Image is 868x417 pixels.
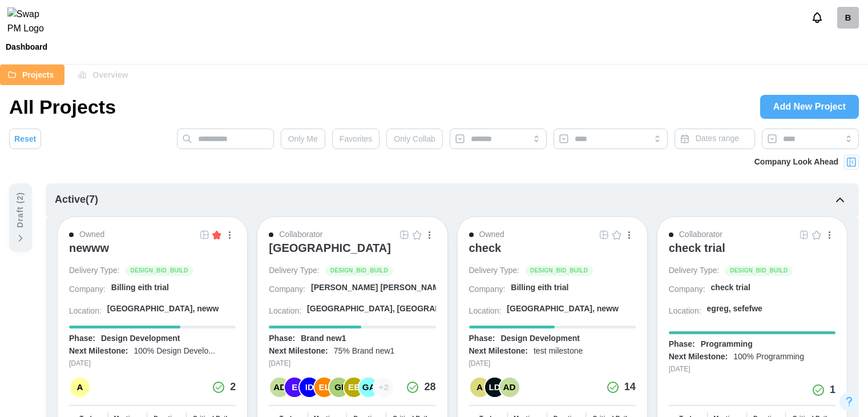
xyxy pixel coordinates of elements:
[733,351,804,363] div: 100% Programming
[307,303,482,315] div: [GEOGRAPHIC_DATA], [GEOGRAPHIC_DATA]
[311,282,531,294] div: [PERSON_NAME] [PERSON_NAME] [PERSON_NAME] A...
[679,228,722,241] div: Collaborator
[470,378,490,397] div: A
[479,228,504,241] div: Owned
[808,8,827,27] button: Notifications
[281,129,325,149] button: Only Me
[359,378,378,397] div: GA
[14,192,27,228] div: Draft ( 2 )
[230,379,236,395] div: 2
[469,241,502,255] div: check
[300,378,319,397] div: ID
[411,228,423,241] button: Empty Star
[669,306,701,317] div: Location:
[394,129,435,149] span: Only Collab
[269,358,435,369] div: [DATE]
[773,95,846,118] span: Add New Project
[22,65,54,85] span: Projects
[69,241,109,255] div: newww
[675,129,755,149] button: Dates range
[669,241,835,265] a: check trial
[810,228,823,241] button: Empty Star
[669,265,719,276] div: Delivery Type:
[7,7,54,36] img: Swap PM Logo
[279,228,322,241] div: Collaborator
[469,358,636,369] div: [DATE]
[111,282,236,298] a: Billing eith trial
[469,306,502,317] div: Location:
[669,339,695,350] div: Phase:
[711,282,750,294] div: check trial
[707,303,762,315] div: egreg, sefefwe
[311,282,435,298] a: [PERSON_NAME] [PERSON_NAME] [PERSON_NAME] A...
[69,346,128,357] div: Next Milestone:
[530,266,588,275] span: DESIGN_BID_BUILD
[269,241,391,255] div: [GEOGRAPHIC_DATA]
[211,228,223,241] button: Filled Star
[269,306,301,317] div: Location:
[701,339,753,350] div: Programming
[330,266,388,275] span: DESIGN_BID_BUILD
[69,284,106,295] div: Company:
[837,7,859,29] a: billingcheck4
[130,266,188,275] span: DESIGN_BID_BUILD
[846,157,857,168] img: Project Look Ahead Button
[212,230,221,239] img: Filled Star
[398,228,411,241] button: Grid Icon
[413,230,422,239] img: Empty Star
[269,346,328,357] div: Next Milestone:
[469,333,495,344] div: Phase:
[301,333,346,344] div: Brand new1
[598,228,611,241] a: Grid Icon
[111,282,169,294] div: Billing eith trial
[269,333,295,344] div: Phase:
[469,265,519,276] div: Delivery Type:
[55,192,98,208] div: Active ( 7 )
[340,129,373,149] span: Favorites
[669,364,835,375] div: [DATE]
[285,378,304,397] div: E
[344,378,364,397] div: EE
[624,379,636,395] div: 14
[730,266,788,275] span: DESIGN_BID_BUILD
[469,346,528,357] div: Next Milestone:
[507,303,619,315] div: [GEOGRAPHIC_DATA], neww
[269,241,435,265] a: [GEOGRAPHIC_DATA]
[424,379,435,395] div: 28
[69,358,236,369] div: [DATE]
[534,346,583,357] div: test milestone
[198,228,211,241] button: Grid Icon
[485,378,504,397] div: LD
[669,241,725,255] div: check trial
[469,284,506,295] div: Company:
[14,129,36,149] span: Reset
[314,378,334,397] div: EL
[511,282,568,294] div: Billing eith trial
[669,351,728,363] div: Next Milestone:
[754,156,838,169] div: Company Look Ahead
[79,228,104,241] div: Owned
[9,129,41,149] button: Reset
[134,346,215,357] div: 100% Design Develo...
[334,346,395,357] div: 75% Brand new1
[469,241,636,265] a: check
[511,282,635,298] a: Billing eith trial
[269,284,305,295] div: Company:
[830,382,835,398] div: 1
[70,378,90,397] div: A
[200,230,209,239] img: Grid Icon
[69,306,102,317] div: Location:
[9,94,116,119] h1: All Projects
[92,65,128,85] span: Overview
[69,265,119,276] div: Delivery Type:
[288,129,318,149] span: Only Me
[500,333,579,344] div: Design Development
[332,129,380,149] button: Favorites
[107,303,219,315] div: [GEOGRAPHIC_DATA], neww
[837,7,859,29] div: B
[800,230,809,239] img: Grid Icon
[70,65,139,85] button: Overview
[600,230,609,239] img: Grid Icon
